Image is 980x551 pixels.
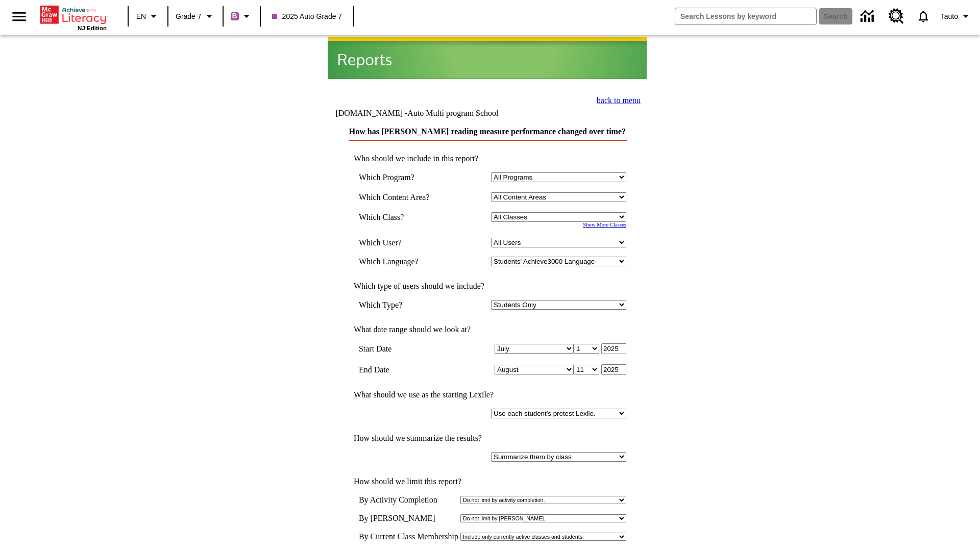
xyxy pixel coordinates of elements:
td: Which Program? [359,172,449,182]
a: Resource Center, Will open in new tab [883,3,910,30]
td: Which User? [359,238,449,247]
td: [DOMAIN_NAME] - [335,109,523,118]
nobr: Which Content Area? [359,193,430,202]
a: back to menu [597,96,641,105]
span: Tauto [941,11,958,22]
span: 2025 Auto Grade 7 [272,11,342,22]
td: How should we summarize the results? [349,434,626,443]
td: Who should we include in this report? [349,154,626,163]
button: Grade: Grade 7, Select a grade [171,7,219,26]
nobr: Auto Multi program School [407,109,498,117]
button: Profile/Settings [937,7,976,26]
td: End Date [359,364,449,375]
input: search field [675,8,816,24]
td: What date range should we look at? [349,325,626,334]
button: Boost Class color is purple. Change class color [227,7,257,26]
div: Home [40,4,107,31]
a: Show More Classes [583,222,626,228]
button: Language: EN, Select a language [132,7,164,26]
td: Which Class? [359,212,449,222]
a: How has [PERSON_NAME] reading measure performance changed over time? [349,127,626,136]
span: NJ Edition [78,25,107,31]
img: header [328,37,647,79]
td: By Current Class Membership [359,532,458,541]
a: Notifications [910,3,937,30]
span: Grade 7 [176,11,202,22]
td: Start Date [359,343,449,354]
td: By Activity Completion [359,495,458,505]
span: B [232,10,237,22]
td: Which Language? [359,257,449,266]
button: Open side menu [4,2,34,32]
td: Which type of users should we include? [349,282,626,291]
td: What should we use as the starting Lexile? [349,390,626,399]
td: How should we limit this report? [349,477,626,486]
a: Data Center [854,3,883,31]
td: Which Type? [359,300,449,310]
td: By [PERSON_NAME] [359,514,458,523]
span: EN [136,11,146,22]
